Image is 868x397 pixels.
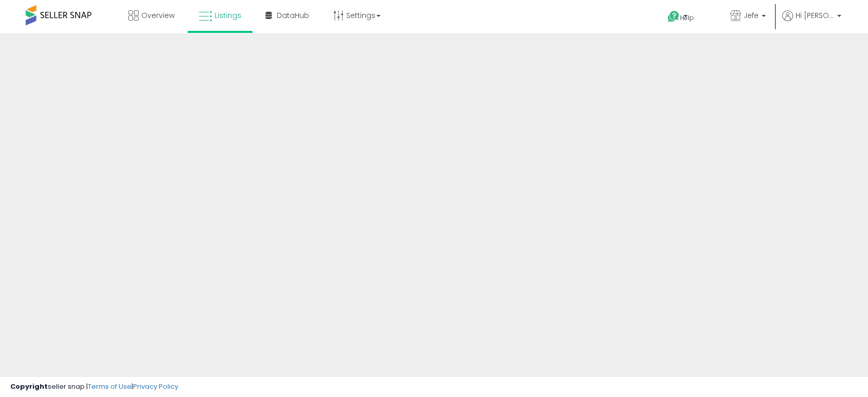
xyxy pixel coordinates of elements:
[782,10,841,33] a: Hi [PERSON_NAME]
[277,10,309,21] span: DataHub
[133,382,178,391] a: Privacy Policy
[141,10,175,21] span: Overview
[659,3,714,33] a: Help
[215,10,241,21] span: Listings
[88,382,131,391] a: Terms of Use
[744,10,759,21] span: Jefe
[10,382,48,391] strong: Copyright
[796,10,834,21] span: Hi [PERSON_NAME]
[10,382,178,392] div: seller snap | |
[680,13,694,22] span: Help
[667,10,680,23] i: Get Help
